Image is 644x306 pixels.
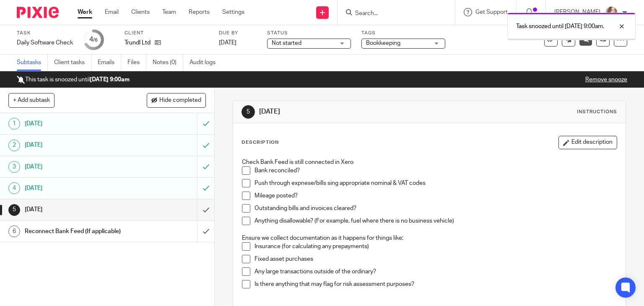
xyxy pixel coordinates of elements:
a: Reports [189,8,210,16]
div: 2 [8,140,20,151]
button: Edit description [558,136,617,149]
h1: [DATE] [25,139,134,151]
p: Ensure we collect documentation as it happens for things like: [242,234,617,242]
div: Daily Software Check [17,39,73,47]
img: charl-profile%20pic.jpg [605,6,618,19]
p: Push through expnese/bills sing appropriate nominal & VAT codes [254,179,617,187]
small: /6 [93,38,98,42]
p: Fixed asset purchases [254,255,617,263]
span: Not started [272,40,301,46]
div: 3 [8,161,20,173]
span: Bookkeeping [366,40,400,46]
a: Work [78,8,92,16]
p: Check Bank Feed is still connected in Xero [242,158,617,166]
h1: Reconnect Bank Feed (If applicable) [25,225,134,238]
div: 4 [8,182,20,194]
a: Emails [98,54,121,71]
div: Instructions [577,109,617,115]
label: Due by [219,30,257,36]
button: + Add subtask [8,93,55,107]
a: Client tasks [54,54,91,71]
a: Email [105,8,119,16]
p: This task is snoozed until [17,75,130,84]
div: 4 [89,35,98,44]
span: Hide completed [159,97,201,104]
a: Clients [131,8,150,16]
div: 6 [8,226,20,237]
p: Task snoozed until [DATE] 9:00am. [516,22,604,31]
p: Outstanding bills and invoices cleared? [254,204,617,213]
p: Mileage posted? [254,192,617,200]
h1: [DATE] [25,117,134,130]
a: Subtasks [17,54,48,71]
a: Settings [222,8,244,16]
label: Task [17,30,73,36]
p: Description [241,139,279,146]
div: 1 [8,118,20,130]
p: Is there anything that may flag for risk assessment purposes? [254,280,617,288]
div: 5 [241,105,255,119]
a: Team [162,8,176,16]
div: 5 [8,204,20,216]
a: Remove snooze [585,77,627,83]
h1: [DATE] [259,107,447,116]
a: Files [127,54,146,71]
a: Audit logs [190,54,222,71]
label: Status [267,30,351,36]
button: Hide completed [147,93,206,107]
span: [DATE] [219,40,236,46]
h1: [DATE] [25,161,134,173]
p: Anything disallowable? (For example, fuel where there is no business vehicle) [254,217,617,225]
p: Bank reconciled? [254,166,617,175]
img: Pixie [17,7,59,18]
label: Client [125,30,208,36]
p: Any large transactions outside of the ordinary? [254,267,617,276]
b: [DATE] 9:00am [90,77,130,83]
h1: [DATE] [25,203,134,216]
h1: [DATE] [25,182,134,194]
a: Notes (0) [153,54,183,71]
p: Trundl Ltd [125,39,151,47]
p: Insurance (for calculating any prepayments) [254,242,617,251]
